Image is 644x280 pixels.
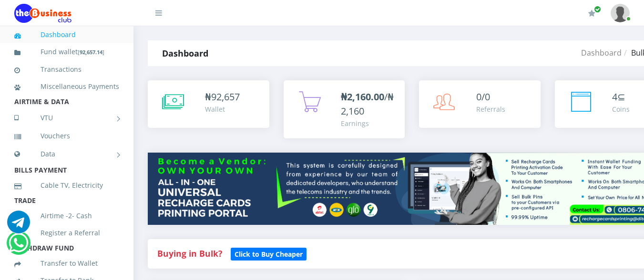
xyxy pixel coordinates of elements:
[612,104,630,114] div: Coins
[476,90,490,103] span: 0/0
[148,80,269,128] a: ₦92,657 Wallet
[14,252,119,274] a: Transfer to Wallet
[341,90,394,117] span: /₦2,160
[14,4,72,23] img: Logo
[14,58,119,80] a: Transactions
[14,41,119,63] a: Fund wallet[92,657.14]
[612,90,630,104] div: ⊆
[157,248,222,259] strong: Buying in Bulk?
[78,48,104,56] small: [ ]
[581,48,622,58] a: Dashboard
[14,76,119,97] a: Miscellaneous Payments
[14,125,119,147] a: Vouchers
[7,218,30,233] a: Chat for support
[235,250,303,259] b: Click to Buy Cheaper
[14,174,119,196] a: Cable TV, Electricity
[162,48,208,59] strong: Dashboard
[476,104,505,114] div: Referrals
[14,205,119,227] a: Airtime -2- Cash
[284,80,405,138] a: ₦2,160.00/₦2,160 Earnings
[612,90,617,103] span: 4
[14,106,119,130] a: VTU
[205,90,240,104] div: ₦
[419,80,541,128] a: 0/0 Referrals
[231,248,307,259] a: Click to Buy Cheaper
[211,90,240,103] span: 92,657
[341,118,396,128] div: Earnings
[14,222,119,244] a: Register a Referral
[594,6,601,13] span: Renew/Upgrade Subscription
[9,239,28,254] a: Chat for support
[80,48,102,56] b: 92,657.14
[205,104,240,114] div: Wallet
[14,142,119,166] a: Data
[611,4,630,22] img: User
[588,10,595,17] i: Renew/Upgrade Subscription
[14,24,119,46] a: Dashboard
[341,90,384,103] b: ₦2,160.00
